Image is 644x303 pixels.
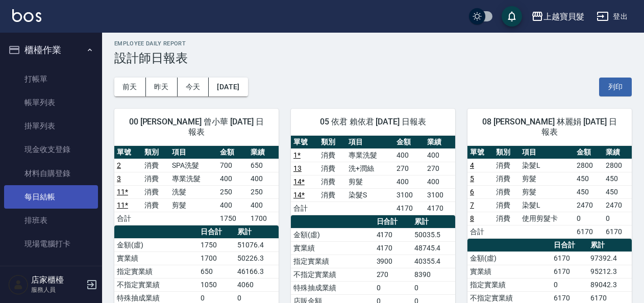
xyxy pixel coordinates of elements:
td: 1750 [217,212,248,225]
td: 0 [551,278,588,291]
td: 剪髮 [169,198,217,212]
td: 450 [603,172,632,185]
td: 專業洗髮 [346,148,394,162]
td: 6170 [551,251,588,265]
td: 金額(虛) [291,228,374,241]
td: 合計 [467,225,493,238]
td: 6170 [603,225,632,238]
th: 日合計 [551,239,588,252]
td: 1050 [198,278,235,291]
button: 昨天 [146,78,178,96]
td: 650 [198,265,235,278]
td: 染髮S [346,188,394,201]
td: 270 [374,268,412,281]
td: 指定實業績 [114,265,198,278]
a: 現場電腦打卡 [4,232,98,256]
td: 4060 [235,278,279,291]
td: 400 [425,175,455,188]
td: 合計 [114,212,142,225]
td: 6170 [551,265,588,278]
table: a dense table [467,146,632,239]
td: 2470 [603,198,632,212]
td: 48745.4 [412,241,455,255]
td: 0 [574,212,603,225]
td: 4170 [374,241,412,255]
button: 上越寶貝髮 [527,6,588,27]
td: 250 [217,185,248,198]
button: save [502,6,522,27]
td: 洗+潤絲 [346,162,394,175]
th: 業績 [248,146,279,159]
td: 特殊抽成業績 [291,281,374,294]
td: 消費 [142,185,169,198]
a: 4 [470,161,474,169]
td: 消費 [493,159,519,172]
td: 250 [248,185,279,198]
th: 項目 [346,136,394,149]
td: 2800 [574,159,603,172]
th: 單號 [291,136,318,149]
th: 累計 [588,239,632,252]
a: 2 [117,161,121,169]
td: 洗髮 [169,185,217,198]
button: 櫃檯作業 [4,37,98,63]
td: 1750 [198,238,235,251]
td: 3100 [394,188,425,201]
td: 消費 [142,172,169,185]
td: 剪髮 [519,172,574,185]
td: 消費 [142,159,169,172]
button: [DATE] [209,78,247,96]
th: 累計 [412,215,455,229]
th: 項目 [519,146,574,159]
td: 使用剪髮卡 [519,212,574,225]
td: 95212.3 [588,265,632,278]
td: 消費 [493,198,519,212]
td: 實業績 [291,241,374,255]
td: 指定實業績 [467,278,551,291]
td: 400 [394,175,425,188]
td: 實業績 [114,251,198,265]
th: 業績 [425,136,455,149]
td: 消費 [318,148,346,162]
td: 實業績 [467,265,551,278]
th: 金額 [394,136,425,149]
img: Person [8,274,29,295]
td: 消費 [318,175,346,188]
p: 服務人員 [31,285,83,294]
td: SPA洗髮 [169,159,217,172]
td: 2800 [603,159,632,172]
button: 今天 [178,78,209,96]
td: 0 [412,281,455,294]
span: 08 [PERSON_NAME] 林麗娟 [DATE] 日報表 [480,117,620,137]
td: 2470 [574,198,603,212]
th: 業績 [603,146,632,159]
td: 消費 [493,185,519,198]
td: 消費 [493,172,519,185]
td: 金額(虛) [114,238,198,251]
th: 單號 [467,146,493,159]
td: 50226.3 [235,251,279,265]
td: 450 [574,185,603,198]
td: 400 [217,172,248,185]
a: 掛單列表 [4,114,98,138]
td: 不指定實業績 [114,278,198,291]
td: 不指定實業績 [291,268,374,281]
td: 450 [574,172,603,185]
a: 打帳單 [4,67,98,91]
td: 400 [425,148,455,162]
td: 400 [394,148,425,162]
td: 消費 [318,188,346,201]
td: 消費 [318,162,346,175]
th: 單號 [114,146,142,159]
td: 89042.3 [588,278,632,291]
a: 6 [470,188,474,196]
h5: 店家櫃檯 [31,275,83,285]
th: 日合計 [198,225,235,239]
td: 46166.3 [235,265,279,278]
td: 51076.4 [235,238,279,251]
td: 4170 [394,201,425,215]
td: 合計 [291,201,318,215]
th: 日合計 [374,215,412,229]
td: 3900 [374,255,412,268]
td: 指定實業績 [291,255,374,268]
